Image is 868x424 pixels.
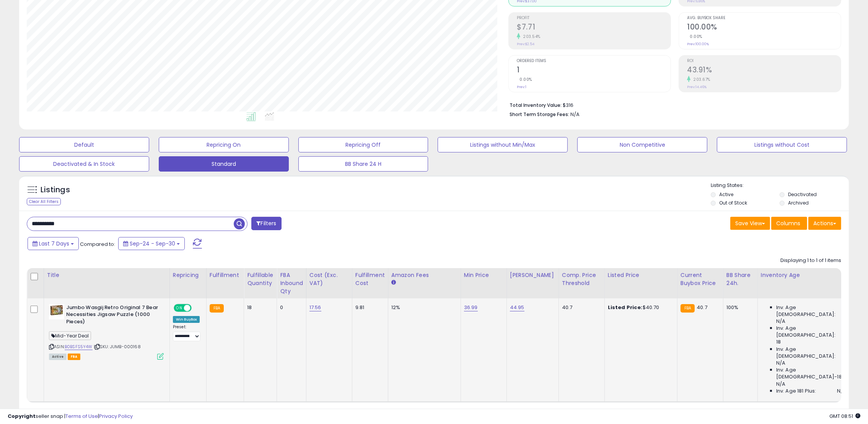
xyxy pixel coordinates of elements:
div: Fulfillment Cost [355,271,385,287]
label: Deactivated [788,191,817,198]
span: Inv. Age [DEMOGRAPHIC_DATA]: [776,304,846,318]
span: Inv. Age [DEMOGRAPHIC_DATA]-180: [776,367,846,380]
label: Active [719,191,733,198]
span: N/A [776,381,785,388]
button: Non Competitive [577,137,707,152]
div: Current Buybox Price [681,271,720,287]
button: Listings without Cost [717,137,847,152]
span: | SKU: JUMB-000168 [94,344,141,350]
div: Comp. Price Threshold [562,271,601,287]
span: Inv. Age 181 Plus: [776,388,816,395]
span: Inv. Age [DEMOGRAPHIC_DATA]: [776,325,846,339]
strong: Copyright [8,413,36,420]
a: B0BSFS5Y4W [65,344,93,350]
div: $40.70 [608,304,671,311]
a: Terms of Use [65,413,98,420]
b: Listed Price: [608,304,643,311]
button: Default [19,137,149,152]
span: N/A [776,360,785,367]
small: 0.00% [687,34,702,39]
div: Displaying 1 to 1 of 1 items [780,257,841,264]
div: 100% [726,304,752,311]
small: Prev: $2.54 [517,42,534,46]
button: Standard [159,156,289,172]
span: Inv. Age [DEMOGRAPHIC_DATA]: [776,346,846,360]
b: Jumbo Wasgij Retro Original 7 Bear Necessities Jigsaw Puzzle (1000 Pieces) [66,304,159,327]
img: 51BqzImv9yL._SL40_.jpg [49,304,64,319]
h5: Listings [41,185,70,195]
span: Profit [517,16,671,20]
div: Win BuyBox [173,316,200,323]
span: 18 [776,339,781,345]
span: Columns [776,219,800,227]
li: $316 [510,100,835,109]
div: Clear All Filters [27,198,61,205]
span: Ordered Items [517,59,671,63]
div: Amazon Fees [391,271,458,279]
span: Last 7 Days [39,240,69,247]
b: Total Inventory Value: [510,102,562,108]
span: ON [174,304,184,311]
h2: 1 [517,65,671,76]
span: N/A [837,388,846,395]
button: Repricing On [159,137,289,152]
small: FBA [210,304,224,313]
small: 0.00% [517,77,532,82]
span: FBA [68,354,81,360]
div: 18 [247,304,271,311]
small: FBA [681,304,695,313]
div: Cost (Exc. VAT) [309,271,349,287]
a: 44.95 [510,304,524,311]
label: Out of Stock [719,200,747,206]
div: Repricing [173,271,203,279]
b: Short Term Storage Fees: [510,111,569,118]
div: FBA inbound Qty [280,271,303,295]
label: Archived [788,200,809,206]
button: Sep-24 - Sep-30 [118,237,185,250]
button: Actions [808,217,841,230]
small: Prev: 14.46% [687,85,707,89]
button: Last 7 Days [28,237,79,250]
small: 203.54% [520,34,541,39]
button: Listings without Min/Max [438,137,568,152]
small: Amazon Fees. [391,279,396,286]
div: Fulfillment [210,271,241,279]
small: Prev: 1 [517,85,526,89]
small: Prev: 100.00% [687,42,709,46]
button: Deactivated & In Stock [19,156,149,172]
a: Privacy Policy [99,413,133,420]
span: N/A [570,111,580,118]
span: Sep-24 - Sep-30 [130,240,175,247]
span: N/A [776,318,785,325]
span: Mid-Year Deal [49,331,91,340]
span: All listings currently available for purchase on Amazon [49,354,67,360]
p: Listing States: [711,182,849,189]
span: 40.7 [697,304,707,311]
h2: 43.91% [687,65,841,76]
div: 40.7 [562,304,599,311]
div: Fulfillable Quantity [247,271,274,287]
button: Repricing Off [298,137,428,152]
button: BB Share 24 H [298,156,428,172]
span: ROI [687,59,841,63]
div: BB Share 24h. [726,271,754,287]
div: Preset: [173,324,200,341]
div: Title [47,271,166,279]
div: Min Price [464,271,503,279]
a: 17.56 [309,304,321,311]
span: Compared to: [80,241,115,248]
div: 9.81 [355,304,382,311]
div: 12% [391,304,455,311]
div: 0 [280,304,300,311]
span: Avg. Buybox Share [687,16,841,20]
small: 203.67% [690,77,710,82]
div: Inventory Age [761,271,849,279]
span: 2025-10-9 08:51 GMT [829,413,860,420]
a: 36.99 [464,304,478,311]
span: OFF [191,304,203,311]
button: Filters [251,217,281,230]
button: Save View [730,217,770,230]
button: Columns [771,217,807,230]
div: Listed Price [608,271,674,279]
h2: 100.00% [687,23,841,33]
